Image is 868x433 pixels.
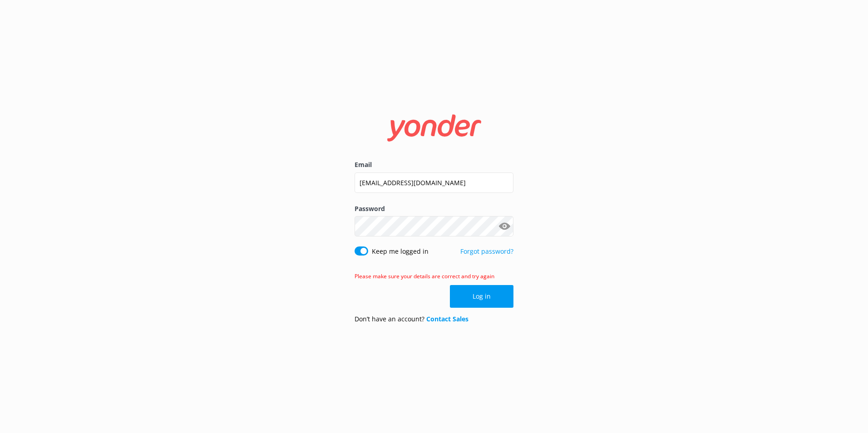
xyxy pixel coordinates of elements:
button: Show password [495,217,513,236]
span: Please make sure your details are correct and try again [355,272,494,280]
a: Contact Sales [426,315,469,323]
label: Keep me logged in [372,246,429,256]
a: Forgot password? [460,247,513,256]
p: Don’t have an account? [355,314,469,324]
label: Email [355,160,513,170]
button: Log in [450,285,513,308]
input: user@emailaddress.com [355,172,513,193]
label: Password [355,204,513,214]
